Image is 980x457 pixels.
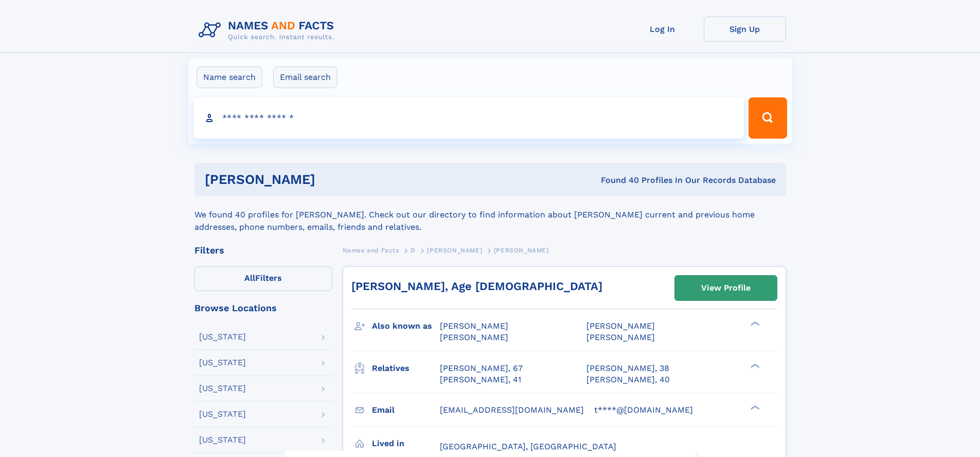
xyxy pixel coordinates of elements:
[194,16,343,44] img: Logo Names and Facts
[372,360,440,377] h3: Relatives
[194,196,786,233] div: We found 40 profiles for [PERSON_NAME]. Check out our directory to find information about [PERSON...
[440,374,521,385] a: [PERSON_NAME], 41
[194,303,332,313] div: Browse Locations
[351,280,602,293] a: [PERSON_NAME], Age [DEMOGRAPHIC_DATA]
[273,66,337,88] label: Email search
[494,247,549,254] span: [PERSON_NAME]
[343,244,399,257] a: Names and Facts
[372,435,440,452] h3: Lived in
[411,244,416,257] a: D
[440,321,508,331] span: [PERSON_NAME]
[586,332,655,342] span: [PERSON_NAME]
[244,273,255,283] span: All
[675,276,777,300] a: View Profile
[440,405,584,415] span: [EMAIL_ADDRESS][DOMAIN_NAME]
[372,401,440,419] h3: Email
[701,276,751,300] div: View Profile
[194,246,332,255] div: Filters
[194,266,332,291] label: Filters
[621,16,704,42] a: Log In
[199,359,246,367] div: [US_STATE]
[199,436,246,444] div: [US_STATE]
[586,363,669,374] a: [PERSON_NAME], 38
[411,247,416,254] span: D
[748,320,760,327] div: ❯
[440,442,616,451] span: [GEOGRAPHIC_DATA], [GEOGRAPHIC_DATA]
[193,97,744,139] input: search input
[749,97,787,139] button: Search Button
[458,175,776,186] div: Found 40 Profiles In Our Records Database
[427,244,482,257] a: [PERSON_NAME]
[205,173,458,186] h1: [PERSON_NAME]
[586,374,670,385] a: [PERSON_NAME], 40
[440,332,508,342] span: [PERSON_NAME]
[427,247,482,254] span: [PERSON_NAME]
[440,363,523,374] a: [PERSON_NAME], 67
[586,321,655,331] span: [PERSON_NAME]
[197,66,262,88] label: Name search
[199,410,246,418] div: [US_STATE]
[748,362,760,369] div: ❯
[748,404,760,411] div: ❯
[199,333,246,341] div: [US_STATE]
[199,384,246,393] div: [US_STATE]
[704,16,786,42] a: Sign Up
[372,317,440,335] h3: Also known as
